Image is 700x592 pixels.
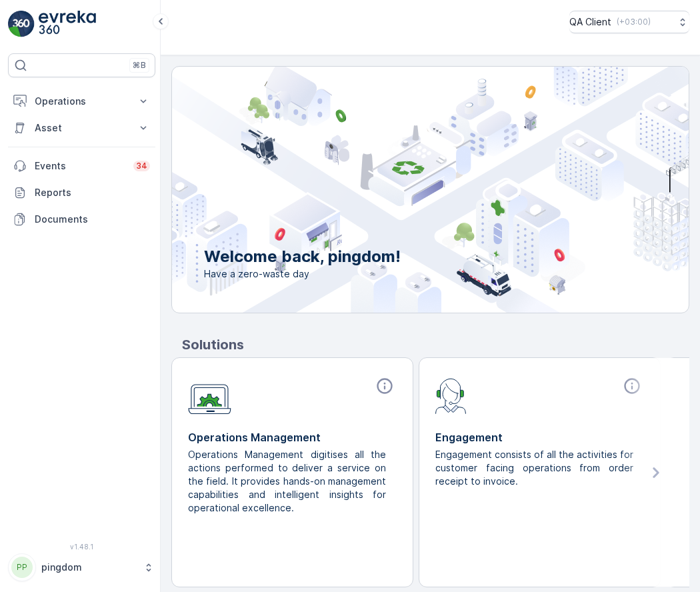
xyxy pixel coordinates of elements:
p: Engagement consists of all the activities for customer facing operations from order receipt to in... [435,448,633,488]
img: logo_light-DOdMpM7g.png [39,11,96,37]
p: pingdom [41,561,137,574]
span: Have a zero-waste day [204,267,401,281]
img: module-icon [188,377,231,415]
p: Solutions [182,335,689,355]
p: Engagement [435,429,644,445]
button: Asset [8,115,155,141]
p: Documents [35,213,150,226]
span: v 1.48.1 [8,543,155,551]
p: 34 [136,161,147,171]
p: ⌘B [133,60,146,71]
button: Operations [8,88,155,115]
a: Events34 [8,153,155,179]
button: QA Client(+03:00) [569,11,689,33]
div: PP [11,557,33,578]
p: ( +03:00 ) [617,17,651,27]
p: Welcome back, pingdom! [204,246,401,267]
p: Operations [35,95,129,108]
p: Asset [35,121,129,135]
p: Operations Management digitises all the actions performed to deliver a service on the field. It p... [188,448,386,515]
button: PPpingdom [8,553,155,581]
img: module-icon [435,377,467,414]
a: Documents [8,206,155,233]
img: city illustration [112,67,689,313]
a: Reports [8,179,155,206]
p: QA Client [569,15,611,29]
p: Operations Management [188,429,397,445]
p: Reports [35,186,150,199]
p: Events [35,159,125,173]
img: logo [8,11,35,37]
